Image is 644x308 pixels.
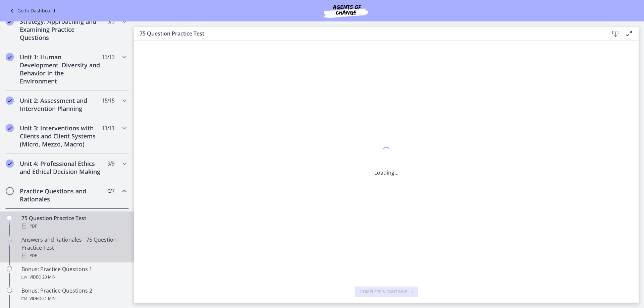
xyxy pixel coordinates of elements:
[6,160,14,168] i: Completed
[41,273,56,281] span: · 20 min
[306,3,386,19] img: Agents of Change Social Work Test Prep
[8,7,55,15] a: Go to Dashboard
[21,214,126,230] div: 75 Question Practice Test
[20,187,102,203] h2: Practice Questions and Rationales
[21,273,126,281] div: Video
[20,17,102,42] h2: Strategy: Approaching and Examining Practice Questions
[21,295,126,303] div: Video
[107,17,114,25] span: 3 / 3
[374,169,398,177] p: Loading...
[102,124,114,132] span: 11 / 11
[21,236,126,260] div: Answers and Rationales - 75 Question Practice Test
[140,29,598,38] h3: 75 Question Practice Test
[6,17,14,25] i: Completed
[107,187,114,195] span: 0 / 7
[355,287,418,297] button: Complete & continue
[21,265,126,281] div: Bonus: Practice Questions 1
[21,252,126,260] div: PDF
[6,97,14,105] i: Completed
[6,124,14,132] i: Completed
[102,97,114,105] span: 15 / 15
[20,160,102,176] h2: Unit 4: Professional Ethics and Ethical Decision Making
[107,160,114,168] span: 9 / 9
[102,53,114,61] span: 13 / 13
[6,53,14,61] i: Completed
[21,287,126,303] div: Bonus: Practice Questions 2
[20,53,102,85] h2: Unit 1: Human Development, Diversity and Behavior in the Environment
[374,145,398,161] div: 1
[20,97,102,113] h2: Unit 2: Assessment and Intervention Planning
[360,289,407,295] span: Complete & continue
[20,124,102,148] h2: Unit 3: Interventions with Clients and Client Systems (Micro, Mezzo, Macro)
[41,295,56,303] span: · 21 min
[21,222,126,230] div: PDF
